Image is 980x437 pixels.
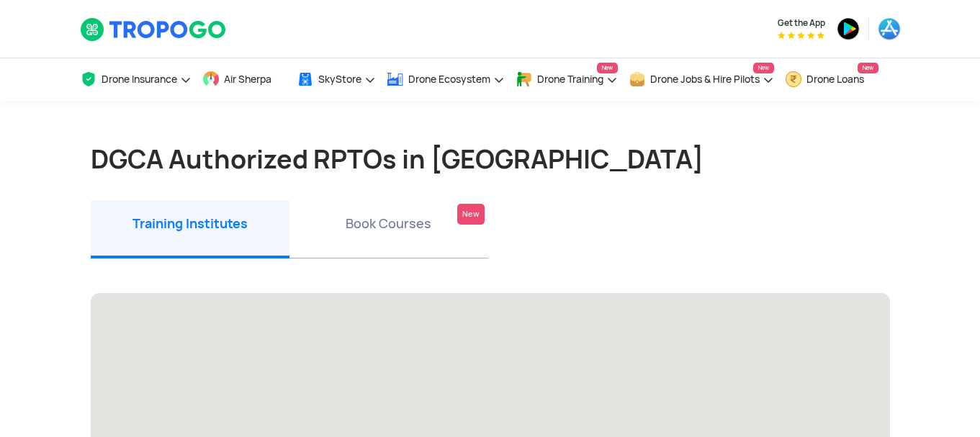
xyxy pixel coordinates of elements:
[318,73,361,85] span: SkyStore
[858,63,878,73] span: New
[289,200,488,258] li: Book Courses
[806,73,864,85] span: Drone Loans
[778,17,825,29] span: Get the App
[650,73,760,85] span: Drone Jobs & Hire Pilots
[537,73,603,85] span: Drone Training
[597,63,618,73] span: New
[80,17,228,42] img: TropoGo Logo
[224,73,271,85] span: Air Sherpa
[516,58,618,101] a: Drone TrainingNew
[408,73,490,85] span: Drone Ecosystem
[297,58,376,101] a: SkyStore
[629,58,774,101] a: Drone Jobs & Hire PilotsNew
[457,204,485,225] div: New
[753,63,774,73] span: New
[837,17,860,40] img: ic_playstore.png
[91,200,289,258] li: Training Institutes
[202,58,286,101] a: Air Sherpa
[778,32,824,39] img: App Raking
[91,144,890,174] h1: DGCA Authorized RPTOs in [GEOGRAPHIC_DATA]
[785,58,878,101] a: Drone LoansNew
[80,58,192,101] a: Drone Insurance
[878,17,901,40] img: ic_appstore.png
[102,73,177,85] span: Drone Insurance
[387,58,505,101] a: Drone Ecosystem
